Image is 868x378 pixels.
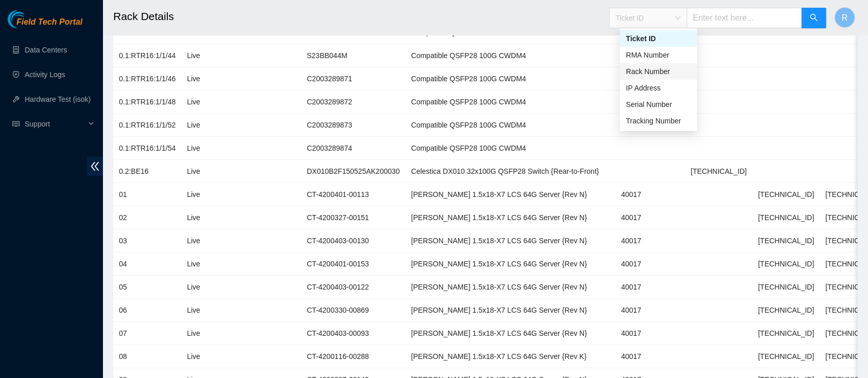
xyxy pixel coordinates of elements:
[753,322,820,345] td: [TECHNICAL_ID]
[616,345,685,368] td: 40017
[181,299,251,322] td: Live
[113,183,181,206] td: 01
[301,253,406,276] td: CT-4200401-00153
[616,206,685,229] td: 40017
[301,114,406,137] td: C2003289873
[687,8,802,28] input: Enter text here...
[842,11,848,24] span: R
[87,157,103,176] span: double-left
[616,299,685,322] td: 40017
[301,345,406,368] td: CT-4200116-00288
[301,299,406,322] td: CT-4200330-00869
[406,160,616,183] td: Celestica DX010 32x100G QSFP28 Switch {Rear-to-Front}
[301,67,406,91] td: C2003289871
[113,276,181,299] td: 05
[181,160,251,183] td: Live
[406,183,616,206] td: [PERSON_NAME] 1.5x18-X7 LCS 64G Server {Rev N}
[753,345,820,368] td: [TECHNICAL_ID]
[181,67,251,91] td: Live
[181,137,251,160] td: Live
[301,229,406,253] td: CT-4200403-00130
[753,183,820,206] td: [TECHNICAL_ID]
[406,114,616,137] td: Compatible QSFP28 100G CWDM4
[25,70,65,79] a: Activity Logs
[753,299,820,322] td: [TECHNICAL_ID]
[181,91,251,114] td: Live
[620,47,697,63] div: RMA Number
[113,299,181,322] td: 06
[616,253,685,276] td: 40017
[181,345,251,368] td: Live
[113,114,181,137] td: 0.1:RTR16:1/1/52
[113,137,181,160] td: 0.1:RTR16:1/1/54
[301,183,406,206] td: CT-4200401-00113
[406,276,616,299] td: [PERSON_NAME] 1.5x18-X7 LCS 64G Server {Rev N}
[406,44,616,67] td: Compatible QSFP28 100G CWDM4
[181,276,251,299] td: Live
[406,67,616,91] td: Compatible QSFP28 100G CWDM4
[616,322,685,345] td: 40017
[835,7,855,28] button: R
[8,19,82,32] a: Akamai TechnologiesField Tech Portal
[12,120,20,128] span: read
[406,137,616,160] td: Compatible QSFP28 100G CWDM4
[301,160,406,183] td: DX010B2F150525AK200030
[113,44,181,67] td: 0.1:RTR16:1/1/44
[181,114,251,137] td: Live
[25,95,91,103] a: Hardware Test (isok)
[753,229,820,253] td: [TECHNICAL_ID]
[626,82,691,94] div: IP Address
[626,115,691,127] div: Tracking Number
[406,253,616,276] td: [PERSON_NAME] 1.5x18-X7 LCS 64G Server {Rev N}
[626,66,691,77] div: Rack Number
[620,80,697,96] div: IP Address
[25,46,67,54] a: Data Centers
[25,114,85,134] span: Support
[113,160,181,183] td: 0.2:BE16
[113,253,181,276] td: 04
[181,229,251,253] td: Live
[810,13,818,23] span: search
[406,91,616,114] td: Compatible QSFP28 100G CWDM4
[301,44,406,67] td: S23BB044M
[626,49,691,61] div: RMA Number
[181,253,251,276] td: Live
[301,276,406,299] td: CT-4200403-00122
[802,8,826,28] button: search
[181,183,251,206] td: Live
[753,253,820,276] td: [TECHNICAL_ID]
[181,44,251,67] td: Live
[8,10,52,28] img: Akamai Technologies
[620,30,697,47] div: Ticket ID
[113,206,181,229] td: 02
[626,99,691,110] div: Serial Number
[620,96,697,113] div: Serial Number
[113,67,181,91] td: 0.1:RTR16:1/1/46
[301,91,406,114] td: C2003289872
[16,17,82,27] span: Field Tech Portal
[626,33,691,44] div: Ticket ID
[406,229,616,253] td: [PERSON_NAME] 1.5x18-X7 LCS 64G Server {Rev N}
[181,322,251,345] td: Live
[620,113,697,129] div: Tracking Number
[406,345,616,368] td: [PERSON_NAME] 1.5x18-X7 LCS 64G Server {Rev K}
[616,10,681,26] span: Ticket ID
[616,276,685,299] td: 40017
[753,206,820,229] td: [TECHNICAL_ID]
[301,322,406,345] td: CT-4200403-00093
[113,322,181,345] td: 07
[685,160,753,183] td: [TECHNICAL_ID]
[616,183,685,206] td: 40017
[301,206,406,229] td: CT-4200327-00151
[113,229,181,253] td: 03
[616,229,685,253] td: 40017
[113,345,181,368] td: 08
[301,137,406,160] td: C2003289874
[113,91,181,114] td: 0.1:RTR16:1/1/48
[406,299,616,322] td: [PERSON_NAME] 1.5x18-X7 LCS 64G Server {Rev N}
[620,63,697,80] div: Rack Number
[753,276,820,299] td: [TECHNICAL_ID]
[406,322,616,345] td: [PERSON_NAME] 1.5x18-X7 LCS 64G Server {Rev N}
[181,206,251,229] td: Live
[406,206,616,229] td: [PERSON_NAME] 1.5x18-X7 LCS 64G Server {Rev N}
